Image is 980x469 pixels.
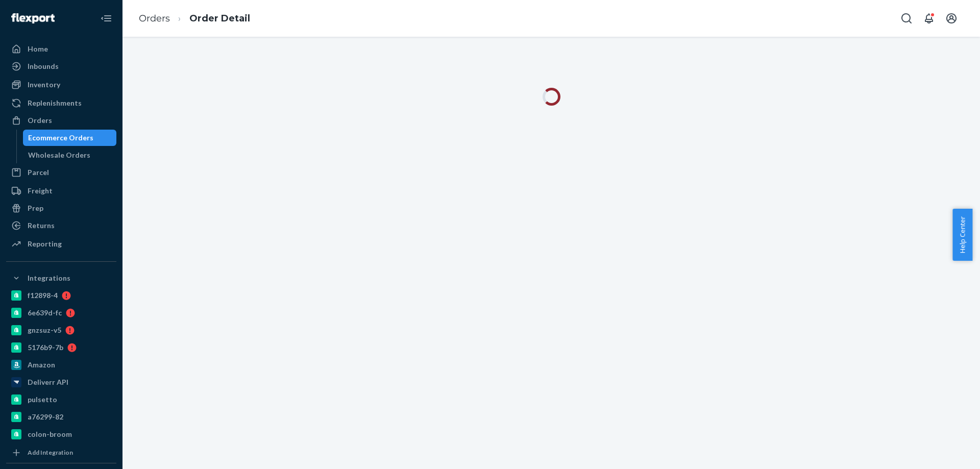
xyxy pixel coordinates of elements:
[6,77,116,93] a: Inventory
[6,391,116,408] a: pulsetto
[6,426,116,442] a: colon-broom
[6,58,116,75] a: Inbounds
[6,95,116,111] a: Replenishments
[28,220,55,231] div: Returns
[28,429,72,439] div: colon-broom
[23,147,117,163] a: Wholesale Orders
[139,13,170,24] a: Orders
[96,8,116,29] button: Close Navigation
[28,44,48,54] div: Home
[28,167,49,178] div: Parcel
[6,447,116,459] a: Add Integration
[6,374,116,390] a: Deliverr API
[28,273,70,283] div: Integrations
[6,305,116,321] a: 6e639d-fc
[6,236,116,252] a: Reporting
[28,308,62,318] div: 6e639d-fc
[28,360,55,370] div: Amazon
[6,287,116,304] a: f12898-4
[6,200,116,216] a: Prep
[6,183,116,199] a: Freight
[28,186,53,196] div: Freight
[28,203,43,213] div: Prep
[6,217,116,234] a: Returns
[952,209,972,261] button: Help Center
[919,8,939,29] button: Open notifications
[6,409,116,425] a: a76299-82
[941,8,962,29] button: Open account menu
[6,322,116,338] a: gnzsuz-v5
[28,115,52,126] div: Orders
[28,80,60,90] div: Inventory
[6,41,116,57] a: Home
[28,394,57,405] div: pulsetto
[28,325,61,335] div: gnzsuz-v5
[189,13,250,24] a: Order Detail
[11,13,55,23] img: Flexport logo
[6,357,116,373] a: Amazon
[28,342,63,353] div: 5176b9-7b
[6,112,116,129] a: Orders
[131,4,258,34] ol: breadcrumbs
[28,150,90,160] div: Wholesale Orders
[28,448,73,457] div: Add Integration
[23,130,117,146] a: Ecommerce Orders
[6,339,116,356] a: 5176b9-7b
[28,61,59,71] div: Inbounds
[28,133,93,143] div: Ecommerce Orders
[6,270,116,286] button: Integrations
[28,290,58,301] div: f12898-4
[28,98,82,108] div: Replenishments
[28,377,68,387] div: Deliverr API
[896,8,917,29] button: Open Search Box
[28,412,63,422] div: a76299-82
[6,164,116,181] a: Parcel
[28,239,62,249] div: Reporting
